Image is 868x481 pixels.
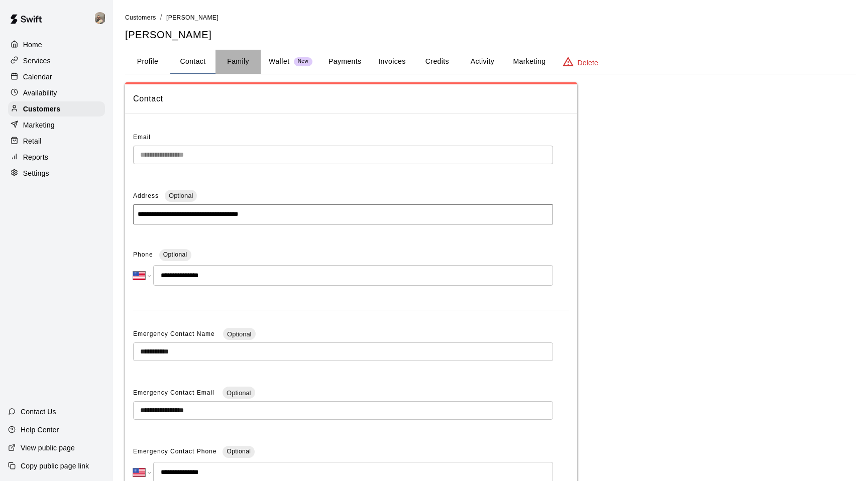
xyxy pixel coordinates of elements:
a: Customers [125,13,156,21]
span: Optional [223,330,255,338]
span: Emergency Contact Name [133,330,217,337]
button: Marketing [505,50,554,74]
p: Retail [23,136,42,146]
p: Marketing [23,120,55,130]
a: Home [8,37,105,52]
button: Activity [460,50,505,74]
div: Jeramy Donelson [92,8,113,28]
a: Reports [8,150,105,165]
p: Customers [23,104,60,114]
span: Contact [133,92,569,105]
a: Services [8,53,105,68]
p: Home [23,40,42,50]
span: Address [133,192,159,199]
p: Copy public page link [21,461,89,471]
span: Optional [163,251,187,258]
a: Customers [8,101,105,116]
img: Jeramy Donelson [94,12,106,24]
button: Family [215,50,261,74]
button: Invoices [369,50,414,74]
a: Availability [8,85,105,100]
p: Settings [23,168,49,178]
button: Profile [125,50,170,74]
p: Wallet [269,56,290,67]
p: View public page [21,443,75,453]
p: Help Center [21,425,59,435]
p: Contact Us [21,407,56,417]
div: The email of an existing customer can only be changed by the customer themselves at https://book.... [133,146,553,164]
a: Retail [8,134,105,149]
p: Reports [23,152,48,162]
a: Calendar [8,69,105,84]
span: Optional [223,389,255,397]
p: Availability [23,88,57,98]
span: Phone [133,247,153,263]
div: basic tabs example [125,50,856,74]
span: New [294,58,312,65]
p: Calendar [23,72,52,82]
nav: breadcrumb [125,12,856,23]
a: Marketing [8,117,105,133]
span: [PERSON_NAME] [166,14,219,21]
span: Customers [125,14,156,21]
span: Optional [227,448,251,455]
span: Email [133,134,151,141]
button: Payments [320,50,369,74]
span: Emergency Contact Phone [133,444,216,460]
p: Services [23,56,51,66]
a: Settings [8,166,105,181]
button: Credits [414,50,460,74]
span: Emergency Contact Email [133,389,216,396]
span: Optional [165,192,197,199]
button: Contact [170,50,215,74]
h5: [PERSON_NAME] [125,28,856,42]
p: Delete [578,58,598,68]
li: / [160,12,162,23]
